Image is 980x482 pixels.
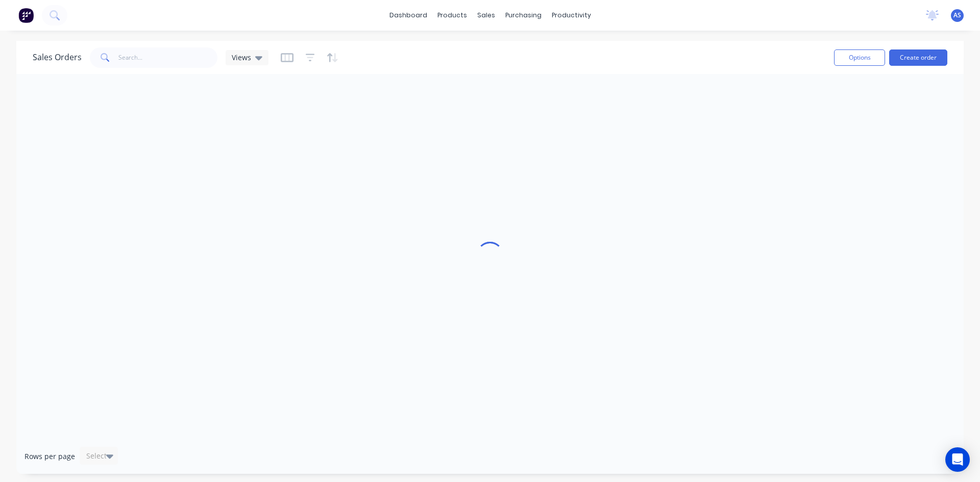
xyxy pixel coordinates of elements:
[24,451,75,462] span: Rows per page
[945,447,970,472] div: Open Intercom Messenger
[232,52,251,63] span: Views
[547,8,596,23] div: productivity
[953,11,961,20] span: AS
[33,53,82,62] h1: Sales Orders
[834,49,885,66] button: Options
[889,49,947,66] button: Create order
[86,451,113,461] div: Select...
[118,47,218,68] input: Search...
[432,8,472,23] div: products
[472,8,500,23] div: sales
[18,8,34,23] img: Factory
[500,8,547,23] div: purchasing
[384,8,432,23] a: dashboard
